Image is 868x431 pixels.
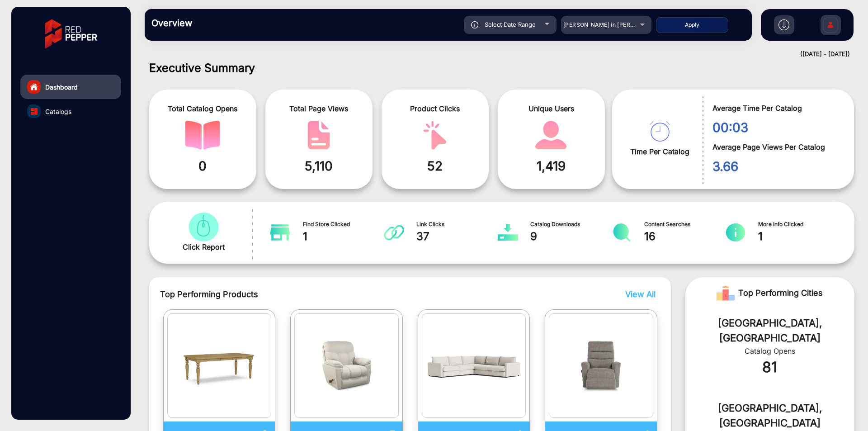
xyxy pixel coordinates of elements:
[717,284,735,302] img: Rank image
[303,228,385,245] span: 1
[425,316,524,415] img: catalog
[31,108,38,115] img: catalog
[471,21,479,28] img: icon
[160,288,541,300] span: Top Performing Products
[270,223,290,242] img: catalog
[45,107,71,116] span: Catalogs
[758,228,840,245] span: 1
[170,316,269,415] img: catalog
[485,21,536,28] span: Select Date Range
[712,103,840,114] span: Average Time Per Catalog
[712,157,840,176] span: 3.66
[778,19,789,30] img: h2download.svg
[533,121,569,150] img: catalog
[388,103,482,114] span: Product Clicks
[612,223,632,242] img: catalog
[416,220,498,228] span: Link Clicks
[297,316,396,415] img: catalog
[505,156,598,175] span: 1,419
[303,220,385,228] span: Find Store Clicked
[650,121,670,142] img: catalog
[384,223,404,242] img: catalog
[151,18,278,28] h3: Overview
[272,103,366,114] span: Total Page Views
[505,103,598,114] span: Unique Users
[530,220,612,228] span: Catalog Downloads
[20,75,121,99] a: Dashboard
[699,401,841,431] div: [GEOGRAPHIC_DATA], [GEOGRAPHIC_DATA]
[272,156,366,175] span: 5,110
[712,118,840,137] span: 00:03
[149,61,854,75] h1: Executive Summary
[738,284,823,302] span: Top Performing Cities
[185,121,220,150] img: catalog
[644,220,726,228] span: Content Searches
[417,121,453,150] img: catalog
[625,289,656,299] span: View All
[498,223,518,242] img: catalog
[726,223,746,242] img: catalog
[552,316,651,415] img: catalog
[758,220,840,228] span: More Info Clicked
[183,242,225,252] span: Click Report
[821,10,840,42] img: Sign%20Up.svg
[644,228,726,245] span: 16
[563,21,663,28] span: [PERSON_NAME] in [PERSON_NAME]
[45,82,78,92] span: Dashboard
[699,346,841,356] div: Catalog Opens
[20,99,121,123] a: Catalogs
[301,121,336,150] img: catalog
[38,11,104,57] img: vmg-logo
[530,228,612,245] span: 9
[656,17,728,33] button: Apply
[30,83,38,91] img: home
[186,213,221,242] img: catalog
[699,356,841,378] div: 81
[156,103,250,114] span: Total Catalog Opens
[712,142,840,152] span: Average Page Views Per Catalog
[623,288,653,300] button: View All
[699,316,841,346] div: [GEOGRAPHIC_DATA], [GEOGRAPHIC_DATA]
[416,228,498,245] span: 37
[388,156,482,175] span: 52
[156,156,250,175] span: 0
[136,50,850,59] div: ([DATE] - [DATE])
